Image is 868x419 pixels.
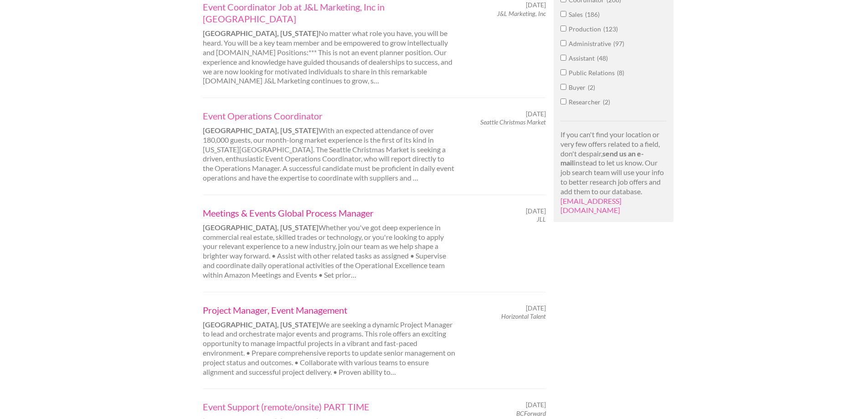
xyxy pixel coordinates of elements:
a: Event Operations Coordinator [203,110,456,122]
input: Buyer2 [560,84,566,90]
strong: [GEOGRAPHIC_DATA], [US_STATE] [203,320,318,329]
div: With an expected attendance of over 180,000 guests, our month-long market experience is the first... [195,110,464,183]
span: 186 [585,10,600,18]
a: Project Manager, Event Management [203,304,456,316]
strong: [GEOGRAPHIC_DATA], [US_STATE] [203,126,318,134]
span: [DATE] [526,304,546,312]
input: Administrative97 [560,40,566,46]
span: [DATE] [526,1,546,9]
span: Sales [569,10,585,18]
div: We are seeking a dynamic Project Manager to lead and orchestrate major events and programs. This ... [195,304,464,377]
em: J&L Marketing, Inc [497,10,546,17]
strong: [GEOGRAPHIC_DATA], [US_STATE] [203,29,318,37]
span: 8 [617,69,624,77]
input: Researcher2 [560,98,566,104]
a: Event Support (remote/onsite) PART TIME [203,401,456,413]
span: Public Relations [569,69,617,77]
p: If you can't find your location or very few offers related to a field, don't despair, instead to ... [560,130,667,215]
em: Horizontal Talent [501,312,546,320]
strong: [GEOGRAPHIC_DATA], [US_STATE] [203,223,318,232]
em: BCForward [516,409,546,417]
input: Public Relations8 [560,69,566,75]
div: Whether you've got deep experience in commercial real estate, skilled trades or technology, or yo... [195,207,464,280]
strong: send us an e-mail [560,149,644,167]
span: 48 [597,54,608,62]
span: 97 [613,40,624,47]
span: [DATE] [526,401,546,409]
span: Administrative [569,40,613,47]
input: Sales186 [560,11,566,17]
span: Assistant [569,54,597,62]
span: 123 [603,25,618,33]
span: 2 [588,83,595,91]
span: [DATE] [526,207,546,215]
div: No matter what role you have, you will be heard. You will be a key team member and be empowered t... [195,1,464,86]
span: [DATE] [526,110,546,118]
a: [EMAIL_ADDRESS][DOMAIN_NAME] [560,197,621,215]
input: Assistant48 [560,55,566,61]
span: Buyer [569,83,588,91]
span: Researcher [569,98,603,106]
a: Meetings & Events Global Process Manager [203,207,456,219]
span: Production [569,25,603,33]
a: Event Coordinator Job at J&L Marketing, Inc in [GEOGRAPHIC_DATA] [203,1,456,25]
input: Production123 [560,26,566,31]
em: JLL [537,215,546,223]
span: 2 [603,98,610,106]
em: Seattle Christmas Market [480,118,546,126]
